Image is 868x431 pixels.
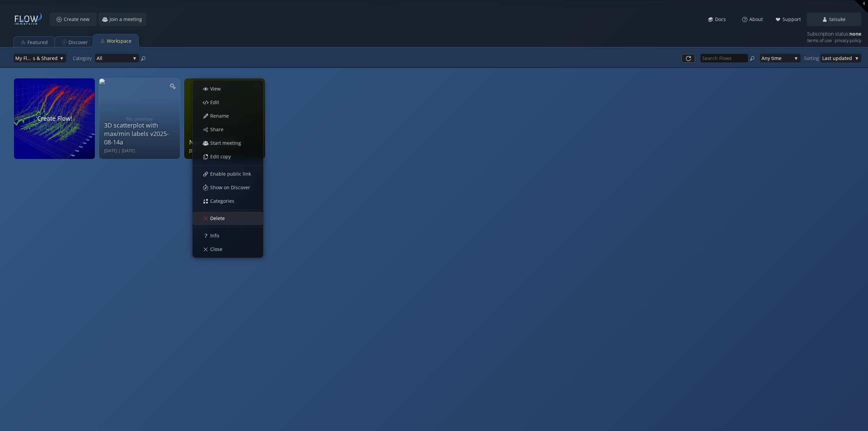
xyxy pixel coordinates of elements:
span: Create new [63,16,94,23]
span: taisuke [829,16,850,23]
div: Featured [27,36,48,49]
a: terms of use [807,36,832,45]
span: La [822,54,827,62]
span: Categories [210,198,238,204]
span: st updated [827,54,853,62]
div: Category [73,54,95,62]
span: All [97,54,131,62]
div: 3D scatterplot with max/min labels v2025-08-14a [104,121,177,147]
span: View [210,85,225,92]
input: Search Flows [701,54,748,62]
span: About [749,16,767,23]
span: me [774,54,792,62]
span: Docs [715,16,730,23]
span: Delete [210,215,229,222]
div: Workspace [107,35,132,47]
span: s & Shared [33,54,58,62]
span: Close [210,246,226,253]
a: privacy policy [835,36,861,45]
div: [DATE] | [DATE] [104,148,177,154]
span: Share [210,126,228,133]
span: Start meeting [210,140,245,146]
span: Support [782,16,805,23]
span: Info [210,232,223,239]
span: Show on Discover [210,184,254,191]
span: Edit copy [210,153,235,160]
div: [DATE] | [DATE] [189,148,262,154]
span: Enable public link [210,171,255,177]
div: New Flow [DATE] [189,138,262,146]
div: Discover [68,36,88,49]
span: My Flow [15,54,33,62]
span: Rename [210,113,233,119]
span: Edit [210,99,223,106]
span: Any ti [762,54,774,62]
div: Sorting [804,54,821,62]
span: Join a meeting [109,16,146,23]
